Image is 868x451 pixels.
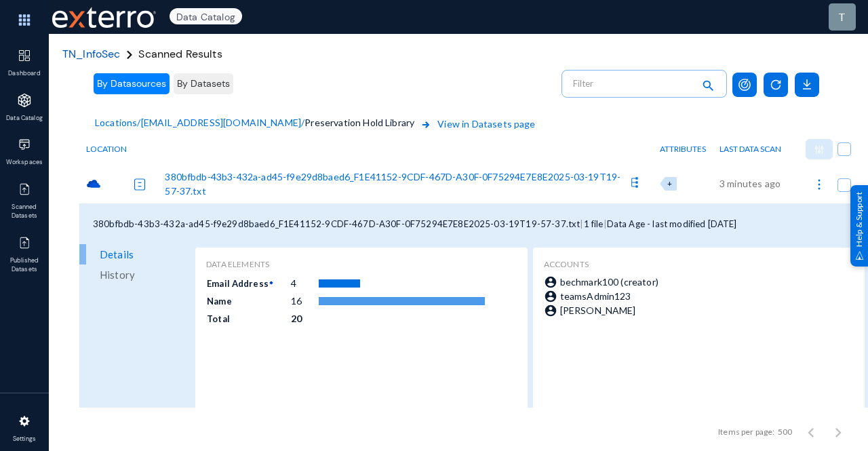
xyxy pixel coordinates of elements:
button: By Datasets [174,73,233,94]
img: exterro-work-mark.svg [52,7,156,28]
td: Total [206,310,290,326]
div: t [838,9,846,25]
img: icon-dashboard.svg [18,49,31,62]
div: 3 minutes ago [719,176,781,191]
img: icon-settings.svg [18,414,31,428]
td: 4 [290,275,318,292]
a: Details [79,244,192,264]
span: 380bfbdb-43b3-432a-ad45-f9e29d8baed6_F1E41152-9CDF-467D-A30F-0F75294E7E8E2025-03-19T19-57-37.txt [93,218,580,229]
div: Help & Support [850,184,868,266]
span: t [838,10,846,23]
span: Data Age - last modified [DATE] [607,218,737,229]
img: icon-workspace.svg [18,138,31,151]
div: accounts [544,258,854,271]
span: 1 file [584,218,604,229]
span: + [667,179,672,188]
span: Dashboard [3,69,47,79]
span: View in Datasets page [418,117,535,149]
input: Filter [573,73,692,94]
span: | [580,218,583,229]
span: Attributes [660,144,706,154]
td: Email Address [206,275,290,291]
img: help_support.svg [855,251,864,260]
span: Settings [3,435,47,444]
mat-icon: account_circle [544,275,560,289]
span: Workspaces [3,158,47,168]
span: bechmark100 (creator) [560,276,658,288]
img: icon-applications.svg [18,94,31,107]
span: By Datasources [97,77,166,90]
span: Details [100,244,134,264]
span: By Datasets [177,77,230,90]
span: Data Catalog [170,8,242,24]
div: 380bfbdb-43b3-432a-ad45-f9e29d8baed6_F1E41152-9CDF-467D-A30F-0F75294E7E8E2025-03-19T19-57-37.txt [165,170,625,198]
td: 16 [290,292,318,310]
span: / [137,116,140,149]
span: Exterro [49,3,154,31]
img: app launcher [4,5,45,35]
mat-icon: account_circle [544,290,560,303]
mat-icon: account_circle [544,304,560,317]
td: Name [206,292,290,309]
div: Data Elements [206,258,516,271]
mat-icon: search [700,77,716,96]
span: Last Data Scan [719,144,781,154]
span: Location [86,144,127,154]
img: onedrive.png [86,176,101,191]
a: History [79,264,192,285]
span: Locations [95,116,137,149]
span: | [604,218,607,229]
a: TN_InfoSec [62,47,121,61]
button: By Datasources [94,73,170,94]
img: icon-published.svg [18,236,31,250]
span: History [100,264,135,285]
button: Next page [825,418,852,446]
span: Scanned Results [138,47,222,61]
span: Scanned Datasets [3,203,47,221]
span: Preservation Hold Library [304,116,414,149]
span: / [301,116,304,149]
td: 20 [290,310,318,328]
span: [PERSON_NAME] [560,305,636,316]
span: [EMAIL_ADDRESS][DOMAIN_NAME] [141,116,301,149]
span: Data Catalog [3,114,47,123]
button: Previous page [797,418,825,446]
div: 500 [778,426,792,438]
div: Items per page: [718,426,774,438]
img: icon-published.svg [18,182,31,196]
span: Published Datasets [3,256,47,275]
span: teamsAdmin123 [560,290,631,302]
img: icon-more.svg [812,178,826,191]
